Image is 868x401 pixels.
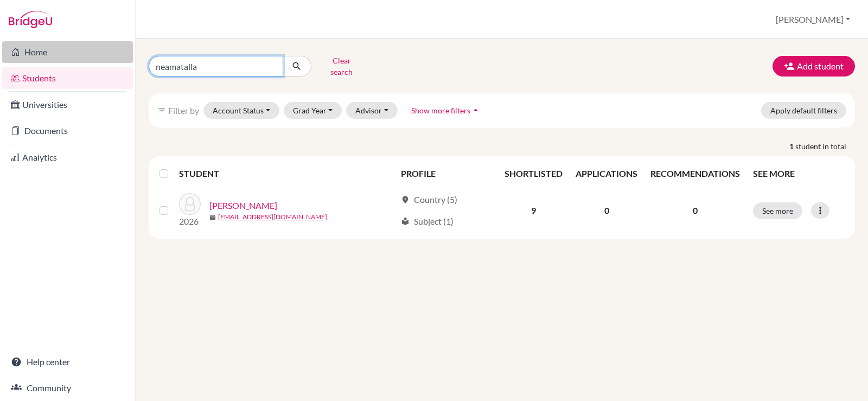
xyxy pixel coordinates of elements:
button: Advisor [346,102,398,119]
div: Subject (1) [401,215,454,228]
a: [PERSON_NAME] [209,199,277,212]
th: APPLICATIONS [569,161,644,187]
td: 0 [569,187,644,234]
td: 9 [498,187,569,234]
th: PROFILE [394,161,498,187]
button: [PERSON_NAME] [771,9,855,30]
a: Help center [2,351,133,373]
a: [EMAIL_ADDRESS][DOMAIN_NAME] [218,212,327,222]
div: Country (5) [401,193,457,206]
span: student in total [795,141,855,152]
th: RECOMMENDATIONS [644,161,746,187]
button: Grad Year [284,102,342,119]
strong: 1 [789,141,795,152]
p: 0 [650,204,740,217]
span: mail [209,214,216,221]
span: location_on [401,195,410,204]
button: Apply default filters [761,102,846,119]
img: NEAMATALLA, Youssef [179,193,201,215]
th: SEE MORE [746,161,851,187]
span: Filter by [168,105,199,116]
button: See more [753,202,802,219]
button: Clear search [311,52,372,80]
span: local_library [401,217,410,226]
i: arrow_drop_up [470,105,481,116]
p: 2026 [179,215,201,228]
button: Add student [773,56,855,77]
a: Community [2,377,133,399]
a: Documents [2,120,133,142]
span: Show more filters [411,106,470,115]
i: filter_list [157,106,166,114]
th: SHORTLISTED [498,161,569,187]
a: Universities [2,94,133,116]
button: Account Status [203,102,279,119]
button: Show more filtersarrow_drop_up [402,102,490,119]
a: Students [2,67,133,89]
img: Bridge-U [9,11,52,28]
a: Home [2,41,133,63]
input: Find student by name... [149,56,283,77]
th: STUDENT [179,161,394,187]
a: Analytics [2,147,133,168]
